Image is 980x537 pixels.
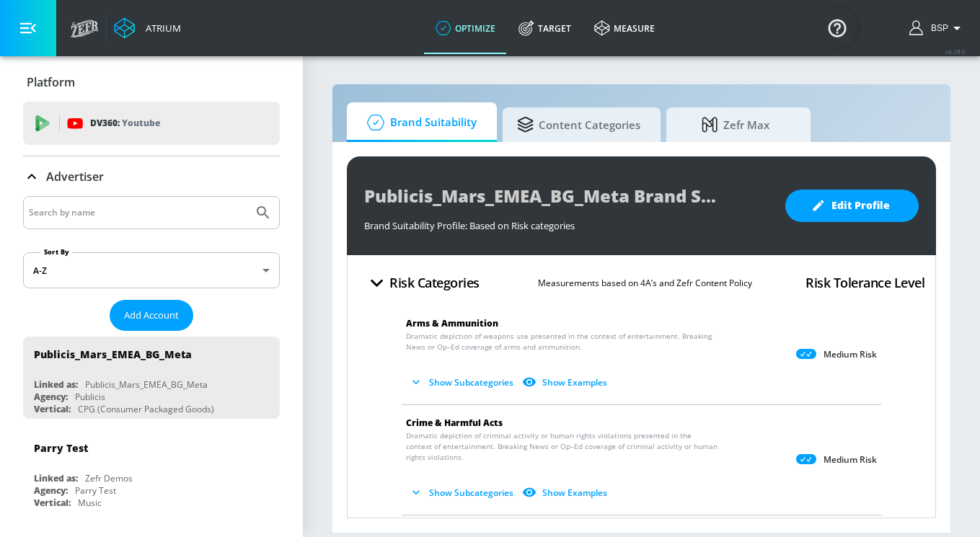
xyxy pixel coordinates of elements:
a: Target [507,2,583,54]
div: Vertical: [34,403,71,415]
div: Agency: [34,484,68,497]
div: Publicis [75,391,105,403]
h4: Risk Categories [389,272,480,293]
label: Sort By [41,247,72,257]
div: Parry TestLinked as:Zefr DemosAgency:Parry TestVertical:Music [23,430,280,512]
button: Add Account [110,300,193,331]
p: Advertiser [46,169,104,185]
p: Platform [27,74,75,90]
div: Advertiser [23,156,280,197]
span: login as: bsp_linking@zefr.com [925,23,948,33]
div: Linked as: [34,378,78,391]
p: Youtube [122,115,160,130]
a: optimize [424,2,507,54]
div: Music [78,497,102,509]
div: Zefr Demos [85,472,133,484]
button: Show Examples [519,370,613,394]
span: Add Account [124,307,179,324]
div: Publicis_Mars_EMEA_BG_MetaLinked as:Publicis_Mars_EMEA_BG_MetaAgency:PublicisVertical:CPG (Consum... [23,337,280,419]
span: v 4.28.0 [945,48,966,56]
span: Arms & Ammunition [406,317,498,329]
p: Medium Risk [824,454,877,466]
a: measure [583,2,666,54]
div: Brand Suitability Profile: Based on Risk categories [364,212,771,232]
span: Dramatic depiction of weapons use presented in the context of entertainment. Breaking News or Op–... [406,331,720,352]
div: CPG (Consumer Packaged Goods) [78,403,214,415]
p: Medium Risk [824,349,877,360]
p: DV360: [90,115,160,131]
button: Open Resource Center [817,7,857,48]
div: DV360: Youtube [23,102,280,145]
button: Show Subcategories [406,370,519,394]
button: Risk Categories [358,266,485,300]
button: Show Subcategories [406,481,519,505]
div: Parry Test [75,484,116,497]
span: Edit Profile [814,197,890,215]
div: Publicis_Mars_EMEA_BG_Meta [85,378,208,391]
div: A-Z [23,252,280,288]
div: Linked as: [34,472,78,484]
div: Publicis_Mars_EMEA_BG_Meta [34,347,192,361]
a: Atrium [114,17,181,39]
div: Atrium [140,22,181,35]
span: Dramatic depiction of criminal activity or human rights violations presented in the context of en... [406,430,720,463]
div: Parry Test [34,441,88,455]
div: Vertical: [34,497,71,509]
button: Edit Profile [785,190,919,222]
h4: Risk Tolerance Level [805,272,924,293]
span: Zefr Max [681,107,790,142]
div: Agency: [34,391,68,403]
span: Brand Suitability [361,105,477,140]
button: BSP [909,19,966,37]
p: Measurements based on 4A’s and Zefr Content Policy [538,275,752,290]
span: Content Categories [517,107,640,142]
span: Crime & Harmful Acts [406,417,503,429]
button: Show Examples [519,481,613,505]
div: Platform [23,62,280,102]
input: Search by name [29,203,247,222]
